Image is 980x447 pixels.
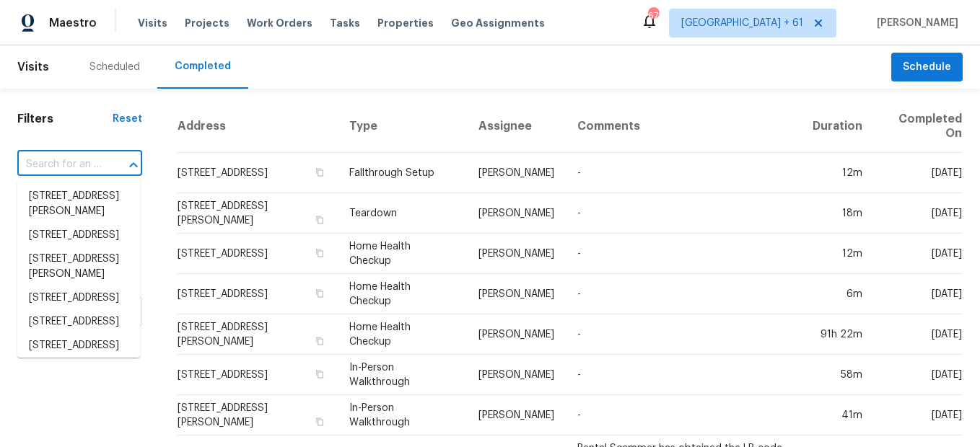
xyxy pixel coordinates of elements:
button: Copy Address [313,213,326,226]
td: [PERSON_NAME] [467,355,566,395]
td: 91h 22m [801,314,874,355]
td: [PERSON_NAME] [467,234,566,274]
button: Copy Address [313,368,326,381]
span: Properties [377,16,434,30]
td: Home Health Checkup [338,274,467,314]
th: Completed On [874,100,963,153]
div: 672 [648,9,658,23]
td: [STREET_ADDRESS] [177,355,338,395]
td: - [566,153,802,193]
td: [STREET_ADDRESS] [177,153,338,193]
td: [STREET_ADDRESS][PERSON_NAME] [177,395,338,435]
th: Duration [801,100,874,153]
button: Copy Address [313,166,326,179]
span: Projects [185,16,229,30]
td: - [566,193,802,234]
li: [STREET_ADDRESS] [17,223,140,247]
td: 41m [801,395,874,435]
button: Copy Address [313,415,326,428]
span: Work Orders [247,16,312,30]
span: Maestro [49,16,97,30]
td: Teardown [338,193,467,234]
td: [PERSON_NAME] [467,274,566,314]
li: [STREET_ADDRESS] [17,286,140,310]
td: [PERSON_NAME] [467,314,566,355]
span: Visits [17,51,49,83]
td: 6m [801,274,874,314]
td: [DATE] [874,314,963,355]
span: [GEOGRAPHIC_DATA] + 61 [681,16,803,30]
td: 58m [801,355,874,395]
span: Visits [138,16,167,30]
th: Assignee [467,100,566,153]
td: - [566,234,802,274]
td: [DATE] [874,234,963,274]
div: Completed [175,59,231,74]
td: - [566,355,802,395]
span: [PERSON_NAME] [871,16,958,30]
button: Copy Address [313,247,326,260]
td: [PERSON_NAME] [467,153,566,193]
td: Fallthrough Setup [338,153,467,193]
span: Schedule [903,58,951,76]
div: Scheduled [89,60,140,74]
td: In-Person Walkthrough [338,395,467,435]
li: [STREET_ADDRESS][PERSON_NAME] [17,247,140,286]
button: Schedule [891,53,963,82]
td: Home Health Checkup [338,314,467,355]
input: Search for an address... [17,154,102,176]
td: - [566,274,802,314]
td: Home Health Checkup [338,234,467,274]
td: [DATE] [874,153,963,193]
td: - [566,314,802,355]
td: [STREET_ADDRESS][PERSON_NAME] [177,193,338,234]
td: [PERSON_NAME] [467,193,566,234]
td: - [566,395,802,435]
td: [STREET_ADDRESS] [177,274,338,314]
td: [DATE] [874,395,963,435]
button: Copy Address [313,335,326,348]
td: [DATE] [874,355,963,395]
td: [STREET_ADDRESS][PERSON_NAME] [177,314,338,355]
th: Comments [566,100,802,153]
th: Address [177,100,338,153]
li: [STREET_ADDRESS][PERSON_NAME] [17,185,140,223]
td: [DATE] [874,193,963,234]
div: Reset [113,112,142,126]
th: Type [338,100,467,153]
li: [STREET_ADDRESS] [17,310,140,334]
td: [STREET_ADDRESS] [177,234,338,274]
span: Geo Assignments [451,16,545,30]
td: In-Person Walkthrough [338,355,467,395]
h1: Filters [17,112,113,126]
button: Close [123,155,144,175]
td: [PERSON_NAME] [467,395,566,435]
li: [STREET_ADDRESS] [17,334,140,358]
td: 18m [801,193,874,234]
td: 12m [801,234,874,274]
td: 12m [801,153,874,193]
td: [DATE] [874,274,963,314]
span: Tasks [330,18,360,28]
button: Copy Address [313,287,326,300]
